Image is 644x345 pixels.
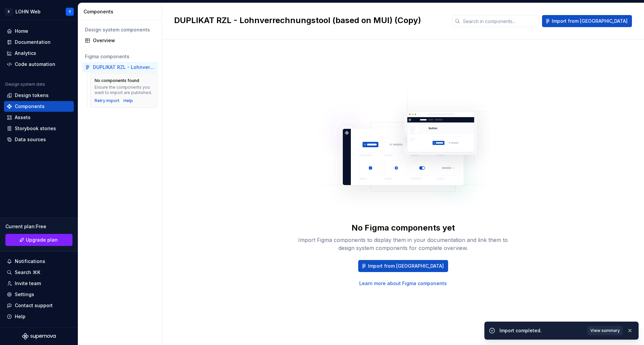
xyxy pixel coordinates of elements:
[359,280,447,287] a: Learn more about Figma components
[4,112,74,123] a: Assets
[552,18,628,24] span: Import from [GEOGRAPHIC_DATA]
[15,39,51,46] div: Documentation
[26,237,58,243] span: Upgrade plan
[69,9,71,14] div: Y
[4,256,74,267] button: Notifications
[85,53,155,60] div: Figma components
[4,59,74,70] a: Code automation
[5,8,13,16] div: R
[15,114,31,121] div: Assets
[4,300,74,311] button: Contact support
[15,50,36,57] div: Analytics
[82,35,158,46] a: Overview
[5,234,72,246] button: Upgrade plan
[15,269,40,276] div: Search ⌘K
[460,15,539,27] input: Search in components...
[95,85,153,95] div: Ensure the components you want to import are published.
[4,48,74,59] a: Analytics
[93,37,155,44] div: Overview
[4,267,74,278] button: Search ⌘K
[123,98,133,103] a: Help
[15,313,25,320] div: Help
[15,8,41,15] div: LOHN Web
[587,326,623,335] button: View summary
[15,280,41,287] div: Invite team
[5,82,45,87] div: Design system data
[4,123,74,134] a: Storybook stories
[499,327,583,334] div: Import completed.
[174,15,444,26] h2: DUPLIKAT RZL - Lohnverrechnungstool (based on MUI) (Copy)
[15,258,45,265] div: Notifications
[15,136,46,143] div: Data sources
[368,263,444,269] span: Import from [GEOGRAPHIC_DATA]
[15,125,56,132] div: Storybook stories
[22,333,56,340] svg: Supernova Logo
[15,302,53,309] div: Contact support
[296,236,511,252] div: Import Figma components to display them in your documentation and link them to design system comp...
[82,62,158,73] a: DUPLIKAT RZL - Lohnverrechnungstool (based on MUI) (Copy)
[4,134,74,145] a: Data sources
[95,78,139,83] div: No components found
[1,4,76,19] button: RLOHN WebY
[4,101,74,112] a: Components
[4,90,74,101] a: Design tokens
[93,64,155,71] div: DUPLIKAT RZL - Lohnverrechnungstool (based on MUI) (Copy)
[95,98,119,103] button: Retry import
[85,26,155,33] div: Design system components
[84,8,159,15] div: Components
[15,103,45,110] div: Components
[4,37,74,48] a: Documentation
[590,328,620,333] span: View summary
[15,28,28,34] div: Home
[4,289,74,300] a: Settings
[352,223,455,233] div: No Figma components yet
[15,61,55,68] div: Code automation
[542,15,632,27] button: Import from [GEOGRAPHIC_DATA]
[5,223,72,230] div: Current plan : Free
[4,26,74,36] a: Home
[358,260,448,272] button: Import from [GEOGRAPHIC_DATA]
[4,311,74,322] button: Help
[15,92,49,99] div: Design tokens
[4,278,74,289] a: Invite team
[15,291,34,298] div: Settings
